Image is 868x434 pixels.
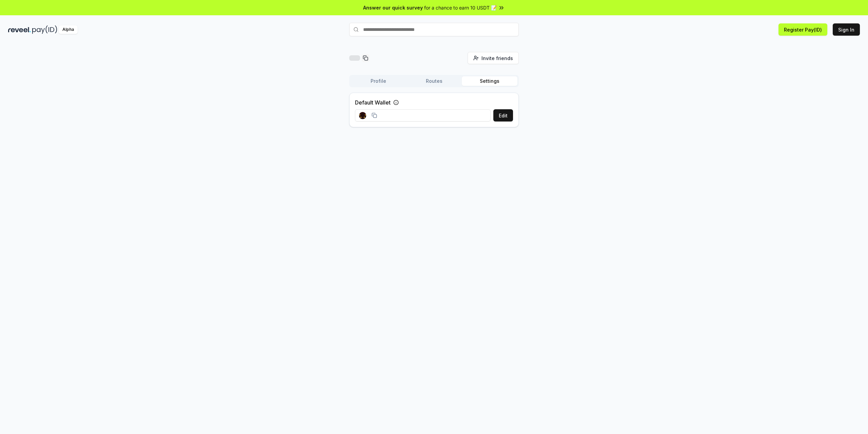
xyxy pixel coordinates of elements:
[406,76,462,86] button: Routes
[468,52,519,64] button: Invite friends
[363,4,423,11] span: Answer our quick survey
[351,76,406,86] button: Profile
[481,55,513,62] span: Invite friends
[462,76,517,86] button: Settings
[833,23,860,36] button: Sign In
[355,98,391,107] label: Default Wallet
[8,25,31,34] img: reveel_dark
[493,109,513,121] button: Edit
[59,25,78,34] div: Alpha
[778,23,827,36] button: Register Pay(ID)
[32,25,57,34] img: pay_id
[424,4,497,11] span: for a chance to earn 10 USDT 📝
